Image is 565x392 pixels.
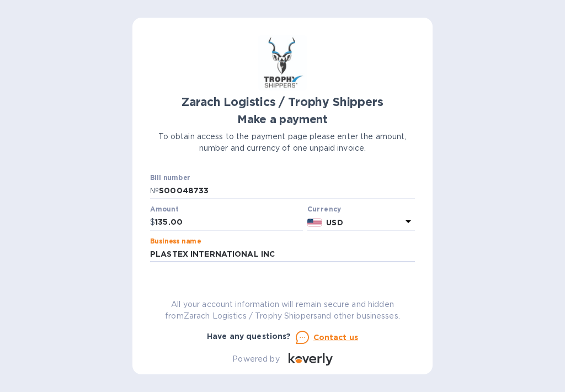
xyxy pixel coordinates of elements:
p: $ [150,216,155,228]
p: To obtain access to the payment page please enter the amount, number and currency of one unpaid i... [150,131,415,154]
input: 0.00 [155,214,303,231]
p: All your account information will remain secure and hidden from Zarach Logistics / Trophy Shipper... [150,299,415,322]
b: Have any questions? [207,332,291,341]
u: Contact us [313,333,359,342]
label: Amount [150,206,178,213]
input: Enter bill number [159,183,415,199]
b: Currency [307,205,342,213]
label: Business name [150,238,201,245]
b: Zarach Logistics / Trophy Shippers [182,95,383,109]
input: Enter business name [150,246,415,263]
h1: Make a payment [150,113,415,126]
img: USD [307,219,322,226]
p: № [150,185,159,197]
label: Bill number [150,174,190,181]
b: USD [326,218,343,227]
p: Powered by [232,353,279,365]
